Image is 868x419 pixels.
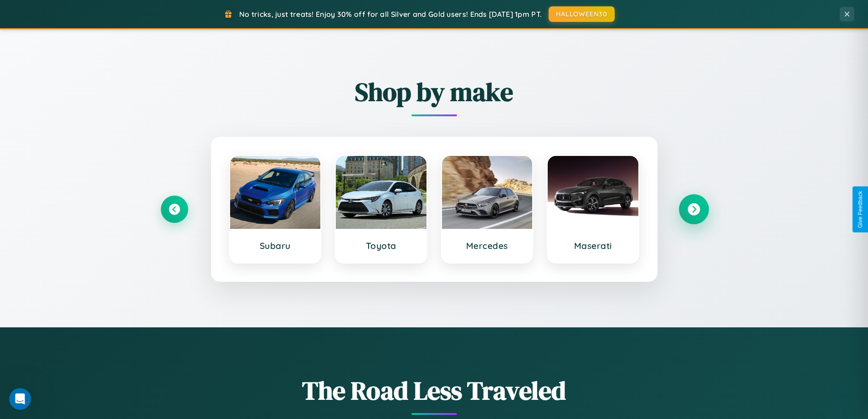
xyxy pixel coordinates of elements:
h3: Subaru [239,240,312,251]
div: Give Feedback [857,191,863,228]
h3: Mercedes [451,240,524,251]
h1: The Road Less Traveled [161,373,708,408]
span: No tricks, just treats! Enjoy 30% off for all Silver and Gold users! Ends [DATE] 1pm PT. [239,10,542,19]
iframe: Intercom live chat [9,388,31,410]
button: HALLOWEEN30 [549,6,615,22]
h3: Maserati [557,240,629,251]
h2: Shop by make [161,74,708,109]
h3: Toyota [345,240,417,251]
